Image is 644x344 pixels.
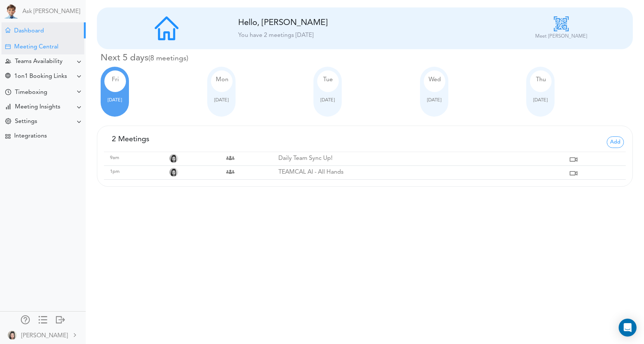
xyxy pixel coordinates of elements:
small: 8 meetings this week [148,55,188,62]
a: Add [607,138,624,144]
img: https://us06web.zoom.us/j/6503929270?pwd=ib5uQR2S3FCPJwbgPwoLAQZUDK0A5A.1 [568,167,580,179]
div: Teams Availability [15,58,63,65]
p: TEAMCAL AI - All Hands [278,169,568,176]
div: Share Meeting Link [5,73,10,80]
div: Dashboard [14,28,44,35]
p: Daily Team Sync Up! [278,155,568,162]
div: Integrations [14,133,47,140]
div: Create Meeting [5,44,10,49]
div: Show only icons [38,315,47,323]
span: [DATE] [427,98,441,102]
img: Team Meeting with 9 attendees bhavi@teamcalendar.aihitashamehta.design@gmail.com,jagik22@gmail.co... [224,152,236,164]
div: Meeting Central [14,44,59,51]
span: [DATE] [214,98,228,102]
div: Settings [15,118,37,125]
span: 2 Meetings [112,136,149,143]
a: Change side menu [38,315,47,326]
div: TEAMCAL AI Workflow Apps [5,134,10,139]
p: Meet [PERSON_NAME] [535,33,587,40]
span: Wed [429,77,441,83]
span: Mon [216,77,228,83]
a: Ask [PERSON_NAME] [22,8,80,15]
span: Thu [536,77,546,83]
div: Meeting Insights [15,104,60,111]
a: [PERSON_NAME] [1,326,85,343]
span: Tue [323,77,333,83]
span: Add Calendar [607,136,624,148]
div: Log out [56,315,65,323]
div: 1on1 Booking Links [14,73,67,80]
div: [PERSON_NAME] [21,331,68,340]
div: Timeboxing [15,89,47,96]
span: [DATE] [533,98,547,102]
span: Fri [112,77,119,83]
img: Organizer Raj Lal [169,154,178,163]
a: Manage Members and Externals [21,315,30,326]
img: Organizer Raj Lal [169,168,178,177]
img: https://us06web.zoom.us/j/6503929270?pwd=ib5uQR2S3FCPJwbgPwoLAQZUDK0A5A.1 [568,154,580,165]
span: 9am [110,155,119,160]
img: Powered by TEAMCAL AI [4,4,19,19]
div: Meeting Dashboard [5,28,10,33]
div: Manage Members and Externals [21,315,30,323]
div: Hello, [PERSON_NAME] [238,18,402,28]
img: 9k= [8,331,17,340]
img: qr-code_icon.png [554,16,569,31]
div: Open Intercom Messenger [619,319,637,337]
h4: Next 5 days [101,53,633,64]
div: Time Your Goals [5,89,11,96]
div: You have 2 meetings [DATE] [238,31,492,40]
span: [DATE] [108,98,122,102]
img: Team Meeting with 9 attendees bhavi@teamcalendar.aihitashamehta.design@gmail.com,jagik22@gmail.co... [224,166,236,178]
span: [DATE] [321,98,335,102]
span: 1pm [110,169,120,174]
